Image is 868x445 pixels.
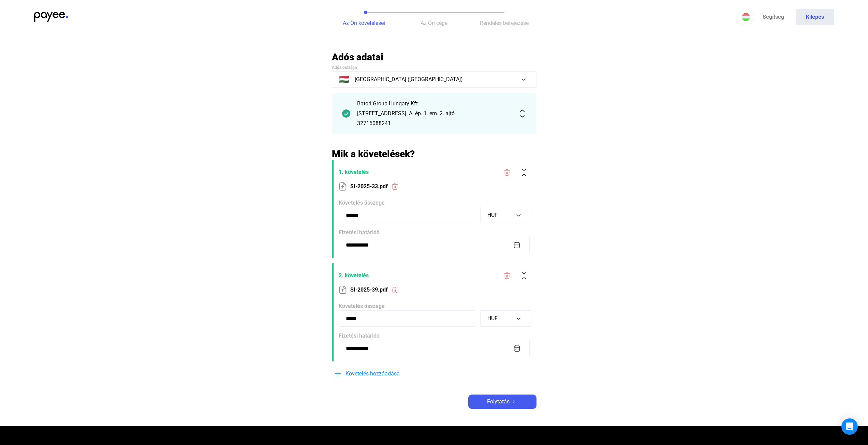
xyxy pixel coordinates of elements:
a: SI-2025-33.pdf [350,182,388,191]
img: collapse [520,169,528,176]
span: 2. követelés [339,271,497,280]
span: Fizetési határidő [339,332,380,339]
button: Kilépés [796,9,834,25]
a: Segítség [754,9,792,25]
img: upload-paper [339,286,347,294]
span: Folytatás [487,398,510,406]
img: trash-red [503,272,511,279]
span: [GEOGRAPHIC_DATA] ([GEOGRAPHIC_DATA]) [355,75,463,84]
div: 32715088241 [357,119,511,128]
button: collapse [517,165,531,179]
span: Az Ön cége [421,20,447,26]
img: checkmark-darker-green-circle [342,109,350,118]
span: HUF [487,315,498,322]
img: trash-red [391,286,398,294]
span: Rendelés befejezése [480,20,529,26]
img: arrow-right-white [510,400,518,403]
div: [STREET_ADDRESS]. A. ép. 1. em. 2. ajtó [357,109,511,118]
img: trash-red [503,169,511,176]
button: HUF [480,207,531,223]
img: plus-blue [334,370,342,378]
img: trash-red [391,183,398,190]
button: HU [738,9,754,25]
button: plus-blueKövetelés hozzáadása [332,367,434,381]
img: collapse [520,272,528,279]
span: 1. követelés [339,168,497,176]
span: Követelés hozzáadása [345,370,400,378]
button: trash-red [388,179,402,194]
button: trash-red [500,268,514,283]
button: HUF [480,310,531,327]
div: Batori Group Hungary Kft. [357,100,511,108]
h2: Mik a követelések? [332,148,536,160]
img: expand [518,109,526,118]
span: Fizetési határidő [339,229,380,236]
span: Az Ön követelései [343,20,385,26]
div: Open Intercom Messenger [841,418,858,435]
span: 🇭🇺 [339,75,349,84]
span: Követelés összege [339,199,385,206]
button: collapse [517,268,531,283]
span: HUF [487,212,498,218]
h2: Adós adatai [332,51,536,63]
img: HU [742,13,750,21]
a: SI-2025-39.pdf [350,286,388,294]
button: 🇭🇺[GEOGRAPHIC_DATA] ([GEOGRAPHIC_DATA]) [332,71,536,88]
span: Adós országa [332,65,357,70]
span: Követelés összege [339,303,385,309]
button: trash-red [500,165,514,179]
button: Folytatásarrow-right-white [468,395,536,409]
img: payee-logo [34,12,68,22]
button: trash-red [388,283,402,297]
img: upload-paper [339,182,347,191]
